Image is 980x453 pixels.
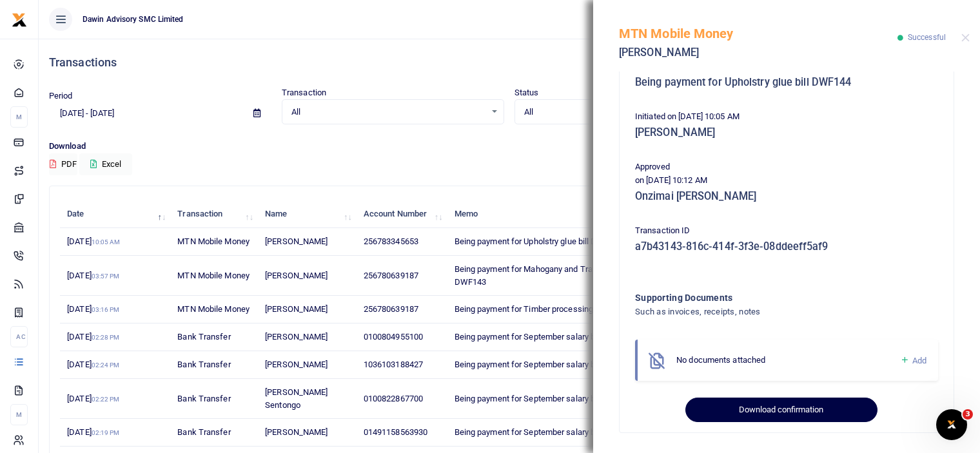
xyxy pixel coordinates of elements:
[92,429,120,436] small: 02:19 PM
[291,106,485,119] span: All
[265,360,328,369] span: [PERSON_NAME]
[67,271,119,280] span: [DATE]
[49,90,73,102] label: Period
[963,409,973,419] span: 3
[177,427,230,437] span: Bank Transfer
[177,304,250,314] span: MTN Mobile Money
[514,86,539,99] label: Status
[49,102,243,124] input: select period
[961,34,970,42] button: Close
[364,394,423,403] span: 0100822867700
[455,427,636,437] span: Being payment for September salary bill DWF134
[364,360,423,369] span: 1036103188427
[455,264,629,287] span: Being payment for Mahogany and Transport bill DWF143
[177,360,230,369] span: Bank Transfer
[10,106,28,128] li: M
[900,353,926,368] a: Add
[282,86,326,99] label: Transaction
[619,26,897,41] h5: MTN Mobile Money
[635,190,938,203] h5: Onzimai [PERSON_NAME]
[524,106,718,119] span: All
[67,304,119,314] span: [DATE]
[635,76,938,89] h5: Being payment for Upholstry glue bill DWF144
[455,236,623,246] span: Being payment for Upholstry glue bill DWF144
[12,14,27,24] a: logo-small logo-large logo-large
[265,387,328,410] span: [PERSON_NAME] Sentongo
[364,427,427,437] span: 01491158563930
[265,236,328,246] span: [PERSON_NAME]
[447,200,667,228] th: Memo: activate to sort column ascending
[92,396,120,403] small: 02:22 PM
[67,394,119,403] span: [DATE]
[455,360,636,369] span: Being payment for September salary bill DWF134
[455,394,636,403] span: Being payment for September salary bill DWF134
[357,200,447,228] th: Account Number: activate to sort column ascending
[936,409,967,440] iframe: Intercom live chat
[177,332,230,342] span: Bank Transfer
[635,126,938,139] h5: [PERSON_NAME]
[635,174,938,188] p: on [DATE] 10:12 AM
[635,305,886,319] h4: Such as invoices, receipts, notes
[92,273,120,280] small: 03:57 PM
[364,236,418,246] span: 256783345653
[364,304,418,314] span: 256780639187
[364,271,418,280] span: 256780639187
[619,46,897,59] h5: [PERSON_NAME]
[258,200,357,228] th: Name: activate to sort column ascending
[635,110,938,124] p: Initiated on [DATE] 10:05 AM
[67,360,119,369] span: [DATE]
[60,200,170,228] th: Date: activate to sort column descending
[177,271,250,280] span: MTN Mobile Money
[364,332,423,342] span: 0100804955100
[10,404,28,425] li: M
[92,334,120,341] small: 02:28 PM
[265,271,328,280] span: [PERSON_NAME]
[177,394,230,403] span: Bank Transfer
[10,326,28,347] li: Ac
[49,153,77,175] button: PDF
[455,304,640,314] span: Being payment for Timber processing bill DWF142
[635,160,938,174] p: Approved
[77,14,189,25] span: Dawin Advisory SMC Limited
[92,306,120,313] small: 03:16 PM
[67,332,119,342] span: [DATE]
[265,304,328,314] span: [PERSON_NAME]
[635,240,938,253] h5: a7b43143-816c-414f-3f3e-08ddeeff5af9
[12,12,27,28] img: logo-small
[49,55,970,70] h4: Transactions
[912,356,926,365] span: Add
[67,236,120,246] span: [DATE]
[908,33,946,42] span: Successful
[92,238,121,246] small: 10:05 AM
[92,361,120,369] small: 02:24 PM
[635,224,938,238] p: Transaction ID
[455,332,636,342] span: Being payment for September salary bill DWF134
[676,355,765,365] span: No documents attached
[49,140,970,153] p: Download
[170,200,258,228] th: Transaction: activate to sort column ascending
[685,398,877,422] button: Download confirmation
[177,236,250,246] span: MTN Mobile Money
[79,153,132,175] button: Excel
[67,427,119,437] span: [DATE]
[635,291,886,305] h4: Supporting Documents
[265,427,328,437] span: [PERSON_NAME]
[265,332,328,342] span: [PERSON_NAME]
